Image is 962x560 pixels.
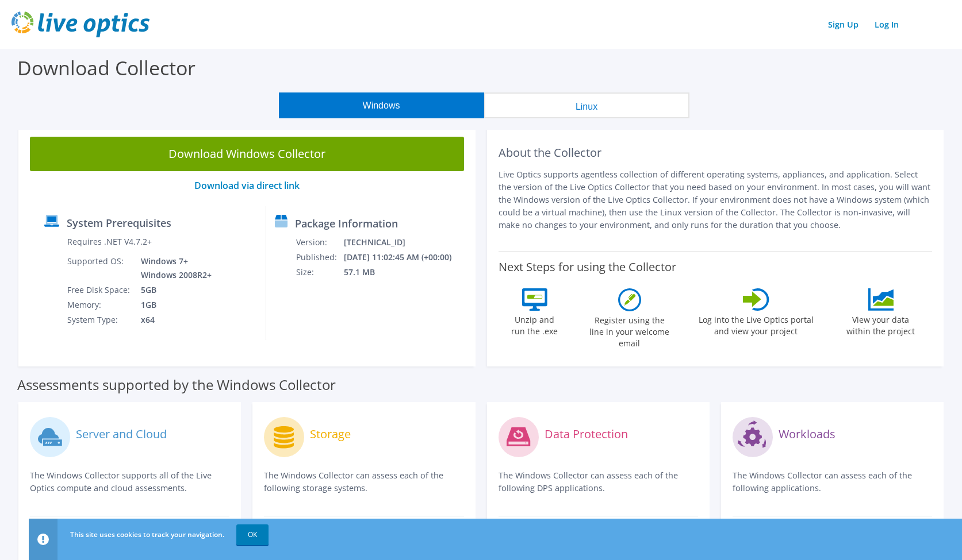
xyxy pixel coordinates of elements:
[194,179,300,192] a: Download via direct link
[499,146,933,160] h2: About the Collector
[508,311,561,337] label: Unzip and run the .exe
[236,524,269,545] a: OK
[733,517,776,528] strong: SQL Server
[587,311,673,349] label: Register using the line in your welcome email
[499,469,698,495] p: The Windows Collector can assess each of the following DPS applications.
[310,428,351,440] label: Storage
[499,517,530,528] strong: Avamar
[279,92,484,118] button: Windows
[67,298,132,312] td: Memory:
[67,217,171,229] label: System Prerequisites
[30,517,85,528] strong: Optical Prime
[499,168,933,231] p: Live Optics supports agentless collection of different operating systems, appliances, and applica...
[70,530,224,539] span: This site uses cookies to track your navigation.
[17,379,336,391] label: Assessments supported by the Windows Collector
[12,11,150,37] img: live_optics_svg.svg
[132,283,214,298] td: 5GB
[840,311,922,337] label: View your data within the project
[779,428,835,440] label: Workloads
[499,260,676,274] label: Next Steps for using the Collector
[869,16,904,33] a: Log In
[264,469,463,495] p: The Windows Collector can assess each of the following storage systems.
[484,92,689,118] button: Linux
[822,16,864,33] a: Sign Up
[296,265,343,280] td: Size:
[343,250,467,265] td: [DATE] 11:02:45 AM (+00:00)
[67,312,132,327] td: System Type:
[296,235,343,250] td: Version:
[132,298,214,312] td: 1GB
[67,254,132,283] td: Supported OS:
[76,428,167,440] label: Server and Cloud
[67,283,132,298] td: Free Disk Space:
[17,55,196,81] label: Download Collector
[698,311,814,337] label: Log into the Live Optics portal and view your project
[296,250,343,265] td: Published:
[30,469,229,495] p: The Windows Collector supports all of the Live Optics compute and cloud assessments.
[343,265,467,280] td: 57.1 MB
[67,236,152,248] label: Requires .NET V4.7.2+
[265,517,315,528] strong: Clariion/VNX
[733,469,932,495] p: The Windows Collector can assess each of the following applications.
[30,137,464,171] a: Download Windows Collector
[545,428,628,440] label: Data Protection
[343,235,467,250] td: [TECHNICAL_ID]
[295,218,398,229] label: Package Information
[132,254,214,283] td: Windows 7+ Windows 2008R2+
[132,312,214,327] td: x64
